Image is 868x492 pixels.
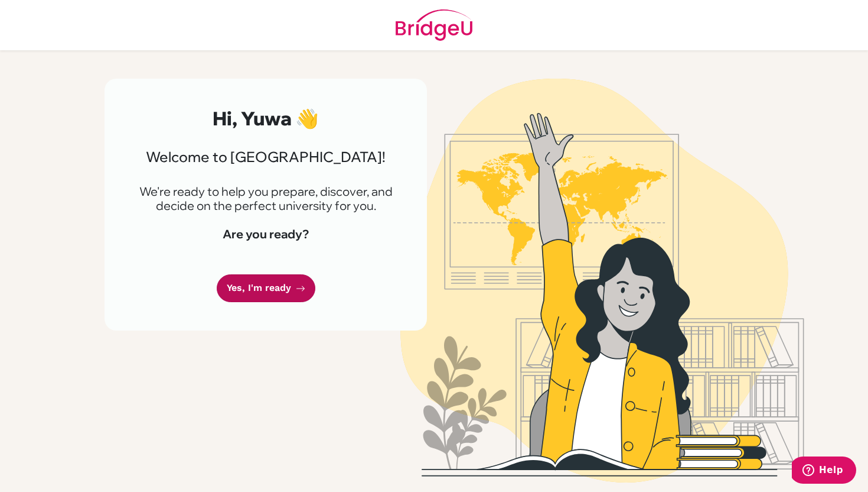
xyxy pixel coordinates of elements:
p: We're ready to help you prepare, discover, and decide on the perfect university for you. [133,184,399,213]
h2: Hi, Yuwa 👋 [133,107,399,130]
a: Yes, I'm ready [217,274,315,302]
iframe: Opens a widget where you can find more information [792,457,856,486]
h4: Are you ready? [133,227,399,241]
h3: Welcome to [GEOGRAPHIC_DATA]! [133,148,399,166]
